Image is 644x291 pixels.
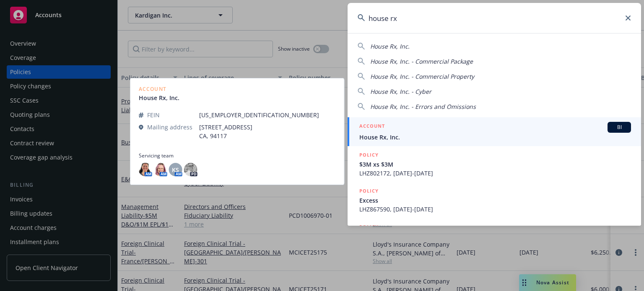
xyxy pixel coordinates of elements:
[348,182,641,218] a: POLICYExcessLHZ867590, [DATE]-[DATE]
[359,187,379,195] h5: POLICY
[370,42,410,50] span: House Rx, Inc.
[348,3,641,33] input: Search...
[370,72,474,80] span: House Rx, Inc. - Commercial Property
[359,169,631,178] span: LHZ802172, [DATE]-[DATE]
[359,223,379,231] h5: POLICY
[348,146,641,182] a: POLICY$3M xs $3MLHZ802172, [DATE]-[DATE]
[359,205,631,214] span: LHZ867590, [DATE]-[DATE]
[611,124,628,131] span: BI
[359,151,379,159] h5: POLICY
[359,122,385,132] h5: ACCOUNT
[359,133,631,142] span: House Rx, Inc.
[370,103,476,111] span: House Rx, Inc. - Errors and Omissions
[348,117,641,146] a: ACCOUNTBIHouse Rx, Inc.
[359,160,631,169] span: $3M xs $3M
[370,88,431,95] span: House Rx, Inc. - Cyber
[348,218,641,254] a: POLICY
[370,57,473,65] span: House Rx, Inc. - Commercial Package
[359,196,631,205] span: Excess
